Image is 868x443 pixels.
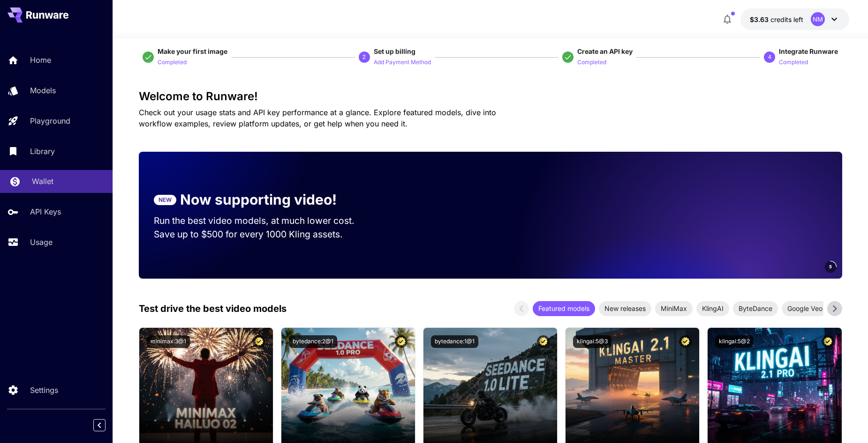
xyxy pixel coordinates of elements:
[289,335,337,348] button: bytedance:2@1
[599,301,651,316] div: New releases
[696,303,729,313] span: KlingAI
[811,12,825,26] div: NM
[374,47,415,55] span: Set up billing
[655,303,693,313] span: MiniMax
[782,301,828,316] div: Google Veo
[599,303,651,313] span: New releases
[253,335,265,348] button: Certified Model – Vetted for best performance and includes a commercial license.
[30,384,58,396] p: Settings
[750,15,803,24] div: $3.63205
[537,335,550,348] button: Certified Model – Vetted for best performance and includes a commercial license.
[30,115,70,126] p: Playground
[782,303,828,313] span: Google Veo
[715,335,754,348] button: klingai:5@2
[770,15,803,23] span: credits left
[374,58,431,67] p: Add Payment Method
[139,302,287,316] p: Test drive the best video models
[30,54,51,66] p: Home
[30,206,61,217] p: API Keys
[431,335,478,348] button: bytedance:1@1
[30,146,55,157] p: Library
[779,58,808,67] p: Completed
[139,108,496,128] span: Check out your usage stats and API key performance at a glance. Explore featured models, dive int...
[159,196,172,204] p: NEW
[573,335,611,348] button: klingai:5@3
[374,56,431,67] button: Add Payment Method
[740,8,849,30] button: $3.63205NM
[154,228,372,241] p: Save up to $500 for every 1000 Kling assets.
[768,53,771,61] p: 4
[158,58,187,67] p: Completed
[93,419,106,431] button: Collapse sidebar
[733,303,778,313] span: ByteDance
[750,15,770,23] span: $3.63
[733,301,778,316] div: ByteDance
[822,335,834,348] button: Certified Model – Vetted for best performance and includes a commercial license.
[577,47,633,55] span: Create an API key
[158,47,227,55] span: Make your first image
[139,90,842,103] h3: Welcome to Runware!
[577,56,606,67] button: Completed
[154,214,372,228] p: Run the best video models, at much lower cost.
[32,176,53,187] p: Wallet
[533,301,595,316] div: Featured models
[655,301,693,316] div: MiniMax
[100,417,113,434] div: Collapse sidebar
[679,335,692,348] button: Certified Model – Vetted for best performance and includes a commercial license.
[362,53,366,61] p: 2
[30,236,53,248] p: Usage
[779,47,838,55] span: Integrate Runware
[577,58,606,67] p: Completed
[30,85,56,96] p: Models
[533,303,595,313] span: Featured models
[158,56,187,67] button: Completed
[696,301,729,316] div: KlingAI
[829,263,832,270] span: 5
[180,189,337,210] p: Now supporting video!
[779,56,808,67] button: Completed
[395,335,408,348] button: Certified Model – Vetted for best performance and includes a commercial license.
[147,335,190,348] button: minimax:3@1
